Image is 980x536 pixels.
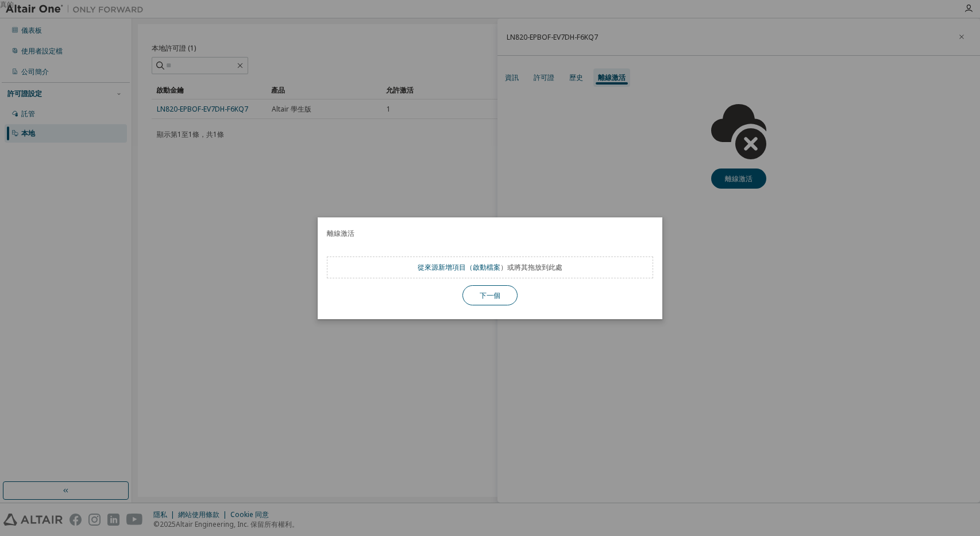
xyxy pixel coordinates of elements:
font: ）或將其拖放到此處 [500,262,562,272]
font: 新增項目（ [438,262,473,272]
font: 離線激活 [327,228,354,238]
font: 從來源 [418,262,438,272]
button: 下一個 [462,285,518,305]
font: 下一個 [480,290,500,300]
font: 啟動檔案 [473,262,500,272]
